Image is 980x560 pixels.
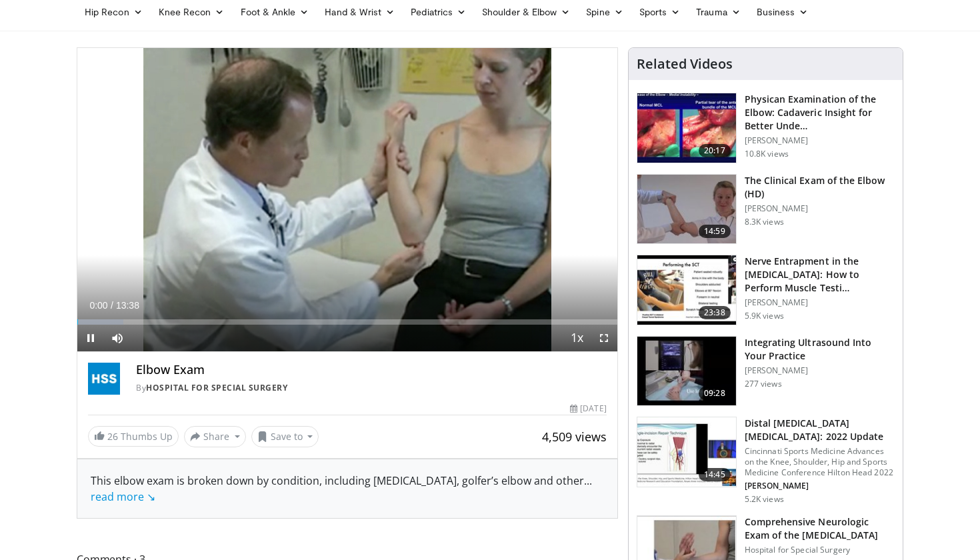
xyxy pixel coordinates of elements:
button: Playback Rate [564,325,591,351]
p: 277 views [745,379,782,389]
a: 14:45 Distal [MEDICAL_DATA] [MEDICAL_DATA]: 2022 Update Cincinnati Sports Medicine Advances on th... [637,417,895,505]
p: 10.8K views [745,149,789,159]
span: 14:59 [699,225,731,238]
p: [PERSON_NAME] [745,297,895,308]
div: Progress Bar [77,319,617,325]
a: read more ↘ [91,489,155,504]
button: Fullscreen [591,325,617,351]
p: 5.2K views [745,494,784,505]
h3: Nerve Entrapment in the [MEDICAL_DATA]: How to Perform Muscle Testi… [745,255,895,295]
p: [PERSON_NAME] [745,365,895,376]
h4: Related Videos [637,56,733,72]
button: Share [184,426,246,447]
img: e77bf50f-54f1-4654-a198-5d259888286b.150x105_q85_crop-smart_upscale.jpg [637,93,736,163]
button: Pause [77,325,104,351]
h3: Distal [MEDICAL_DATA] [MEDICAL_DATA]: 2022 Update [745,417,895,443]
p: 5.9K views [745,311,784,321]
p: [PERSON_NAME] [745,203,895,214]
span: 13:38 [116,300,139,311]
button: Mute [104,325,131,351]
a: 26 Thumbs Up [88,426,179,447]
h3: Integrating Ultrasound Into Your Practice [745,336,895,363]
span: 09:28 [699,387,731,400]
p: [PERSON_NAME] [745,481,895,491]
p: Cincinnati Sports Medicine Advances on the Knee, Shoulder, Hip and Sports Medicine Conference Hil... [745,446,895,478]
span: / [111,300,113,311]
div: This elbow exam is broken down by condition, including [MEDICAL_DATA], golfer’s elbow and other [91,473,604,505]
div: By [136,382,607,394]
img: 8f06a947-1868-4710-96d3-2a59a3e29c69.150x105_q85_crop-smart_upscale.jpg [637,175,736,244]
img: de7a92a3-feb1-4e24-a357-e30b49f19de6.150x105_q85_crop-smart_upscale.jpg [637,255,736,325]
video-js: Video Player [77,48,617,352]
p: Hospital for Special Surgery [745,545,895,555]
a: 09:28 Integrating Ultrasound Into Your Practice [PERSON_NAME] 277 views [637,336,895,407]
div: [DATE] [570,403,606,415]
h3: The Clinical Exam of the Elbow (HD) [745,174,895,201]
span: 23:38 [699,306,731,319]
span: ... [91,473,592,504]
span: 20:17 [699,144,731,157]
span: 0:00 [89,300,107,311]
h3: Comprehensive Neurologic Exam of the [MEDICAL_DATA] [745,515,895,542]
img: 8a39daf9-bb70-4038-86c6-f5e407573204.150x105_q85_crop-smart_upscale.jpg [637,337,736,406]
p: [PERSON_NAME] [745,135,895,146]
span: 26 [107,430,118,443]
img: a2020983-6f92-4a1d-bae3-5d0cd9ea0ed7.150x105_q85_crop-smart_upscale.jpg [637,417,736,487]
a: Hospital for Special Surgery [146,382,287,393]
a: 20:17 Physican Examination of the Elbow: Cadaveric Insight for Better Unde… [PERSON_NAME] 10.8K v... [637,93,895,163]
span: 14:45 [699,468,731,481]
h3: Physican Examination of the Elbow: Cadaveric Insight for Better Unde… [745,93,895,133]
p: 8.3K views [745,217,784,227]
button: Save to [251,426,319,447]
h4: Elbow Exam [136,363,607,377]
span: 4,509 views [542,429,607,445]
a: 14:59 The Clinical Exam of the Elbow (HD) [PERSON_NAME] 8.3K views [637,174,895,245]
img: Hospital for Special Surgery [88,363,120,395]
a: 23:38 Nerve Entrapment in the [MEDICAL_DATA]: How to Perform Muscle Testi… [PERSON_NAME] 5.9K views [637,255,895,325]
